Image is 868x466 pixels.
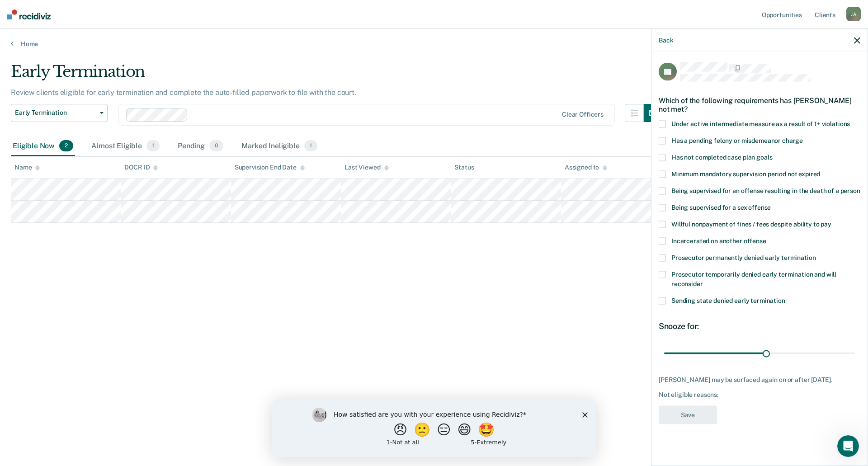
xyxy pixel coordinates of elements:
div: Pending [176,137,225,156]
span: Sending state denied early termination [671,297,785,304]
span: Minimum mandatory supervision period not expired [671,170,820,178]
span: Being supervised for an offense resulting in the death of a person [671,187,860,194]
div: Snooze for: [659,321,860,331]
div: DOCR ID [124,164,158,171]
div: Which of the following requirements has [PERSON_NAME] not met? [659,89,860,120]
iframe: Survey by Kim from Recidiviz [272,399,596,457]
span: Early Termination [15,109,96,117]
button: Back [659,36,673,44]
span: Willful nonpayment of fines / fees despite ability to pay [671,221,831,228]
span: Incarcerated on another offense [671,237,766,245]
span: Prosecutor temporarily denied early termination and will reconsider [671,271,836,287]
div: J A [846,7,861,21]
div: Assigned to [565,164,607,171]
div: Supervision End Date [235,164,305,171]
span: 1 [146,140,160,152]
div: Marked Ineligible [240,137,319,156]
div: [PERSON_NAME] may be surfaced again on or after [DATE]. [659,376,860,383]
div: Clear officers [562,111,604,118]
span: Being supervised for a sex offense [671,204,771,211]
div: Not eligible reasons: [659,391,860,399]
span: 1 [304,140,317,152]
div: Eligible Now [11,137,75,156]
span: 0 [209,140,223,152]
span: Under active intermediate measure as a result of 1+ violations [671,120,850,127]
button: Save [659,406,717,424]
span: Prosecutor permanently denied early termination [671,254,816,261]
img: Recidiviz [7,9,51,19]
span: Has not completed case plan goals [671,154,772,161]
iframe: Intercom live chat [837,435,859,457]
div: Name [14,164,40,171]
div: Early Termination [11,62,662,88]
div: Last Viewed [344,164,388,171]
p: Review clients eligible for early termination and complete the auto-filled paperwork to file with... [11,88,356,97]
a: Home [11,40,857,48]
span: Has a pending felony or misdemeanor charge [671,137,803,144]
div: Status [454,164,474,171]
span: 2 [59,140,73,152]
div: Almost Eligible [90,137,161,156]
